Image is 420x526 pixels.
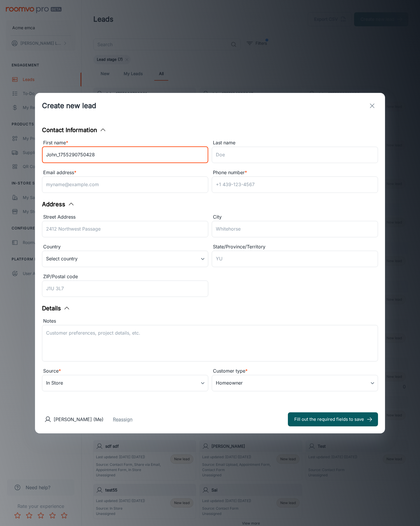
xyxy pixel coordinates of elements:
div: Select country [42,251,208,267]
div: City [212,213,378,221]
button: Contact Information [42,126,106,134]
div: Last name [212,139,378,147]
div: Email address [42,169,208,177]
div: ZIP/Postal code [42,273,208,281]
h1: Create new lead [42,101,96,111]
input: Whitehorse [212,221,378,237]
input: myname@example.com [42,177,208,193]
div: Phone number [212,169,378,177]
div: Homeowner [212,375,378,391]
p: [PERSON_NAME] (Me) [54,416,104,423]
div: Street Address [42,213,208,221]
button: Address [42,200,75,209]
input: J1U 3L7 [42,281,208,297]
div: First name [42,139,208,147]
div: State/Province/Territory [212,243,378,251]
button: Reassign [113,416,132,423]
input: YU [212,251,378,267]
button: exit [366,100,378,112]
input: 2412 Northwest Passage [42,221,208,237]
div: Source [42,367,208,375]
div: Customer type [212,367,378,375]
input: Doe [212,147,378,163]
input: John [42,147,208,163]
input: +1 439-123-4567 [212,177,378,193]
div: In Store [42,375,208,391]
div: Notes [42,317,378,325]
button: Fill out the required fields to save [288,412,378,426]
div: Country [42,243,208,251]
button: Details [42,304,70,313]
